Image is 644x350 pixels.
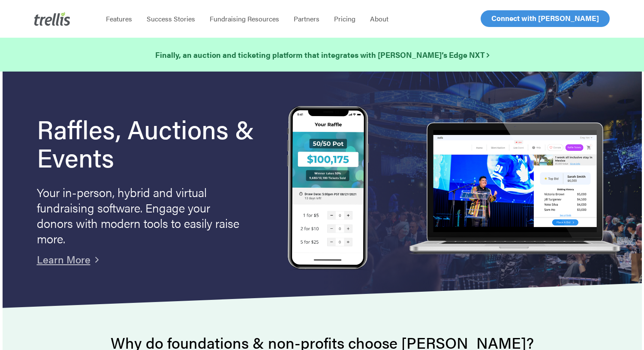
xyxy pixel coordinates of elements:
[37,184,243,246] p: Your in-person, hybrid and virtual fundraising software. Engage your donors with modern tools to ...
[491,13,599,23] span: Connect with [PERSON_NAME]
[481,10,610,27] a: Connect with [PERSON_NAME]
[327,15,363,23] a: Pricing
[334,14,355,24] span: Pricing
[370,14,388,24] span: About
[155,49,489,60] strong: Finally, an auction and ticketing platform that integrates with [PERSON_NAME]’s Edge NXT
[37,252,90,266] a: Learn More
[139,15,202,23] a: Success Stories
[294,14,319,24] span: Partners
[106,14,132,24] span: Features
[287,106,369,272] img: Trellis Raffles, Auctions and Event Fundraising
[210,14,279,24] span: Fundraising Resources
[34,12,70,26] img: Trellis
[202,15,286,23] a: Fundraising Resources
[99,15,139,23] a: Features
[363,15,396,23] a: About
[147,14,195,24] span: Success Stories
[37,114,262,171] h1: Raffles, Auctions & Events
[286,15,327,23] a: Partners
[155,49,489,61] a: Finally, an auction and ticketing platform that integrates with [PERSON_NAME]’s Edge NXT
[405,123,624,255] img: rafflelaptop_mac_optim.png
